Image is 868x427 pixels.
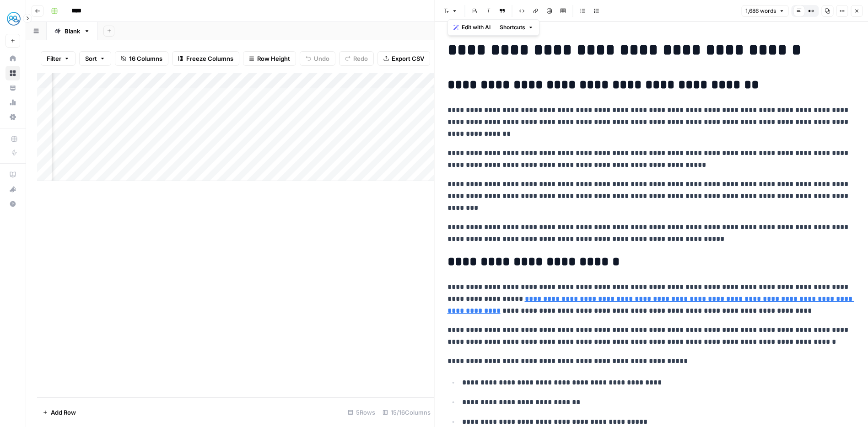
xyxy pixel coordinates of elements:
[344,405,379,420] div: 5 Rows
[392,54,424,63] span: Export CSV
[5,7,20,30] button: Workspace: MyHealthTeam
[65,27,80,36] div: Blank
[377,51,430,66] button: Export CSV
[339,51,374,66] button: Redo
[496,21,537,33] button: Shortcuts
[500,23,525,32] span: Shortcuts
[745,7,776,15] span: 1,686 words
[115,51,168,66] button: 16 Columns
[5,167,20,182] a: AirOps Academy
[314,54,329,63] span: Undo
[6,182,20,196] div: What's new?
[5,197,20,211] button: Help + Support
[5,11,22,27] img: MyHealthTeam Logo
[5,95,20,110] a: Usage
[41,51,75,66] button: Filter
[172,51,239,66] button: Freeze Columns
[186,54,233,63] span: Freeze Columns
[129,54,162,63] span: 16 Columns
[5,110,20,124] a: Settings
[353,54,368,63] span: Redo
[257,54,290,63] span: Row Height
[5,80,20,95] a: Your Data
[47,22,98,40] a: Blank
[51,408,76,417] span: Add Row
[741,5,788,17] button: 1,686 words
[85,54,97,63] span: Sort
[79,51,111,66] button: Sort
[5,66,20,80] a: Browse
[37,405,81,420] button: Add Row
[300,51,335,66] button: Undo
[450,21,494,33] button: Edit with AI
[5,182,20,197] button: What's new?
[462,23,491,32] span: Edit with AI
[243,51,296,66] button: Row Height
[47,54,61,63] span: Filter
[5,51,20,66] a: Home
[379,405,434,420] div: 15/16 Columns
